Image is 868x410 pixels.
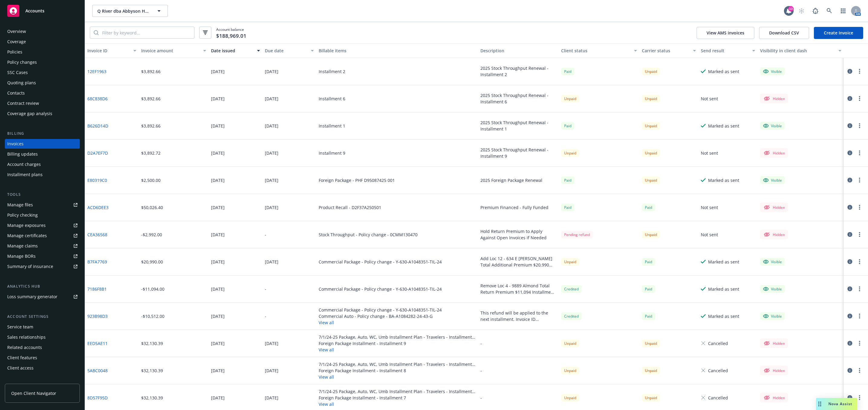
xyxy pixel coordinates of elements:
[708,68,739,75] div: Marked as sent
[141,340,163,347] div: $32,130.39
[480,228,556,241] div: Hold Return Premium to Apply Against Open Invoices if Needed
[87,367,108,374] a: 5ABC0048
[5,27,80,36] a: Overview
[7,292,57,302] div: Loss summary generator
[5,283,80,289] div: Analytics hub
[759,27,809,39] button: Download CSV
[5,241,80,251] a: Manage claims
[642,122,660,130] div: Unpaid
[97,8,150,14] span: Q River dba Abbyson Home
[642,312,655,320] div: Paid
[816,398,857,410] button: Nova Assist
[642,176,660,184] div: Unpaid
[763,231,785,238] div: Hidden
[87,177,107,183] a: E80319C0
[561,176,574,184] span: Paid
[5,139,80,149] a: Invoices
[141,313,164,319] div: -$10,512.00
[795,5,808,17] a: Start snowing
[697,27,754,39] button: View AMS invoices
[211,286,225,292] div: [DATE]
[480,282,556,295] div: Remove Loc 4 - 9889 Almond Total Return Premium $11,094 Installment Amounts Due On [DATE] $3,624 ...
[11,390,56,396] span: Open Client Navigator
[87,47,130,54] div: Invoice ID
[265,286,266,292] div: -
[561,340,579,347] div: Unpaid
[701,204,718,211] div: Not sent
[209,44,262,58] button: Date issued
[7,210,38,220] div: Policy checking
[265,395,278,401] div: [DATE]
[561,149,579,157] div: Unpaid
[319,361,475,367] div: 7/1/24-25 Package, Auto, WC, Umb Installment Plan - Travelers - Installment 8
[480,367,482,374] div: -
[814,27,863,39] a: Create Invoice
[265,177,278,183] div: [DATE]
[262,44,316,58] button: Due date
[760,47,835,54] div: Visibility in client dash
[141,47,200,54] div: Invoice amount
[561,47,630,54] div: Client status
[265,313,266,319] div: -
[642,394,660,402] div: Unpaid
[5,160,80,169] a: Account charges
[5,131,80,137] div: Billing
[211,68,225,75] div: [DATE]
[5,170,80,179] a: Installment plans
[642,95,660,102] div: Unpaid
[87,123,108,129] a: B626D14D
[642,47,690,54] div: Carrier status
[7,37,26,47] div: Coverage
[265,150,278,156] div: [DATE]
[319,150,345,156] div: Installment 9
[141,286,164,292] div: -$11,094.00
[7,47,22,57] div: Policies
[763,123,782,128] div: Visible
[141,95,161,102] div: $3,892.66
[7,78,36,88] div: Quoting plans
[141,231,162,238] div: -$2,992.00
[5,262,80,271] a: Summary of insurance
[319,231,418,238] div: Stock Throughput - Policy change - 0CMM130470
[837,5,849,17] a: Switch app
[87,95,108,102] a: 68C838D6
[5,200,80,210] a: Manage files
[5,221,80,230] span: Manage exposures
[701,231,718,238] div: Not sent
[788,6,794,11] div: 10
[85,44,139,58] button: Invoice ID
[7,98,39,108] div: Contract review
[698,44,758,58] button: Send result
[5,363,80,373] a: Client access
[480,395,482,401] div: -
[141,204,163,211] div: $50,026.40
[5,322,80,332] a: Service team
[265,367,278,374] div: [DATE]
[763,259,782,264] div: Visible
[7,363,34,373] div: Client access
[701,150,718,156] div: Not sent
[561,68,574,75] div: Paid
[763,69,782,74] div: Visible
[559,44,639,58] button: Client status
[265,123,278,129] div: [DATE]
[7,200,33,210] div: Manage files
[319,367,475,374] div: Foreign Package Installment - Installment 8
[708,367,728,374] div: Cancelled
[141,68,161,75] div: $3,892.66
[7,251,36,261] div: Manage BORs
[7,57,37,67] div: Policy changes
[561,394,579,402] div: Unpaid
[319,123,345,129] div: Installment 1
[25,8,44,13] span: Accounts
[319,47,475,54] div: Billable items
[319,347,475,353] button: View all
[7,262,53,271] div: Summary of insurance
[319,259,442,265] div: Commercial Package - Policy change - Y-630-A1048351-TIL-24
[7,322,33,332] div: Service team
[265,95,278,102] div: [DATE]
[7,170,43,179] div: Installment plans
[87,150,108,156] a: D2A7EF7D
[211,177,225,183] div: [DATE]
[642,258,655,266] span: Paid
